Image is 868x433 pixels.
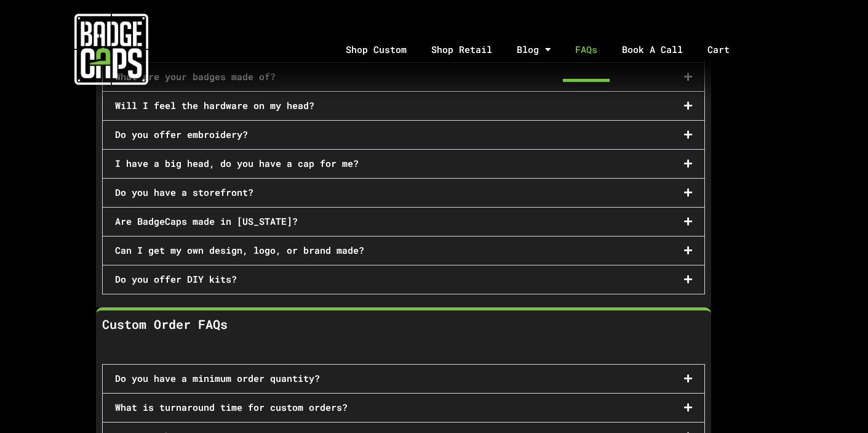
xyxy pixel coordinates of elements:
a: Book A Call [610,17,695,82]
a: Blog [504,17,563,82]
div: Do you have a minimum order quantity? [103,365,704,393]
div: I have a big head, do you have a cap for me? [103,150,704,178]
div: Do you have a storefront? [103,179,704,207]
a: Cart [695,17,757,82]
a: Do you offer embroidery? [115,128,248,140]
a: What is turnaround time for custom orders? [115,401,348,413]
a: FAQs [563,17,610,82]
div: What is turnaround time for custom orders? [103,394,704,422]
div: Are BadgeCaps made in [US_STATE]? [103,208,704,236]
div: Will I feel the hardware on my head? [103,92,704,120]
a: Do you have a minimum order quantity? [115,372,320,384]
a: Can I get my own design, logo, or brand made? [115,244,364,256]
nav: Menu [223,17,868,82]
a: Do you offer DIY kits? [115,273,237,285]
iframe: Chat Widget [806,374,868,433]
a: Will I feel the hardware on my head? [115,99,314,111]
a: Shop Retail [419,17,504,82]
div: Do you offer embroidery? [103,121,704,149]
a: Do you have a storefront? [115,186,253,198]
a: Shop Custom [333,17,419,82]
p: Custom Order FAQs [102,317,705,332]
div: Do you offer DIY kits? [103,265,704,294]
a: Are BadgeCaps made in [US_STATE]? [115,215,298,227]
img: badgecaps white logo with green acccent [74,12,148,86]
a: I have a big head, do you have a cap for me? [115,157,359,169]
div: Can I get my own design, logo, or brand made? [103,237,704,265]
